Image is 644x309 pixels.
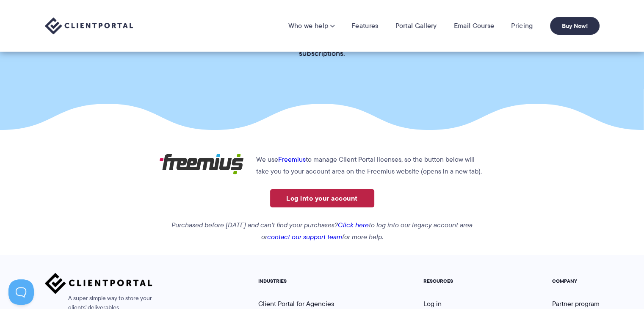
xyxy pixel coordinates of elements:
[351,22,378,30] a: Features
[395,22,437,30] a: Portal Gallery
[288,22,334,30] a: Who we help
[258,299,334,309] a: Client Portal for Agencies
[550,17,600,35] a: Buy Now!
[511,22,533,30] a: Pricing
[454,22,495,30] a: Email Course
[258,278,344,284] h5: INDUSTRIES
[8,279,34,305] iframe: Toggle Customer Support
[338,220,369,230] a: Click here
[159,154,485,177] p: We use to manage Client Portal licenses, so the button below will take you to your account area o...
[159,154,244,174] img: Freemius logo
[270,189,374,207] a: Log into your account
[267,232,342,242] a: contact our support team
[423,278,473,284] h5: RESOURCES
[552,278,600,284] h5: COMPANY
[171,220,473,242] em: Purchased before [DATE] and can't find your purchases? to log into our legacy account area or for...
[423,299,442,309] a: Log in
[552,299,600,309] a: Partner program
[278,154,305,164] a: Freemius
